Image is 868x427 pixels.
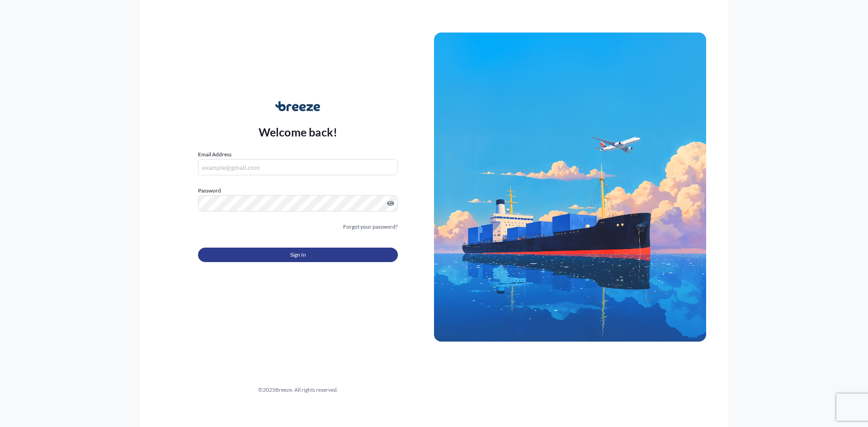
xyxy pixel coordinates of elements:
[162,385,434,394] div: © 2025 Breeze. All rights reserved.
[434,33,706,342] img: Ship illustration
[198,186,398,195] label: Password
[290,250,306,259] span: Sign In
[198,150,231,159] label: Email Address
[387,200,394,207] button: Show password
[198,248,398,262] button: Sign In
[343,222,398,231] a: Forgot your password?
[198,159,398,175] input: example@gmail.com
[259,125,338,139] p: Welcome back!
